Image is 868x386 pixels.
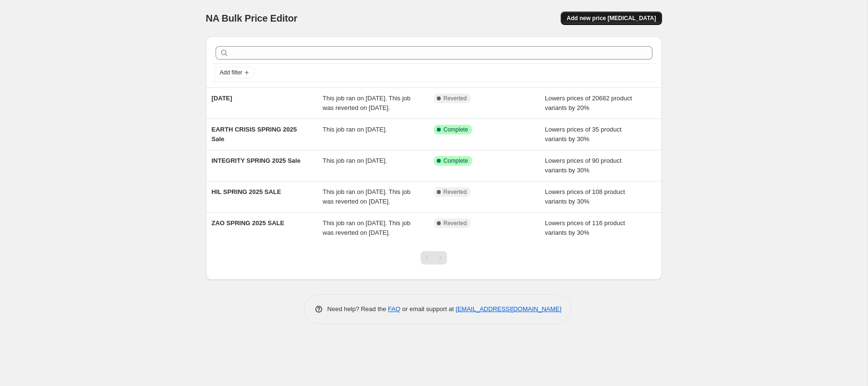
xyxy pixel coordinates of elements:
[212,95,232,102] span: [DATE]
[212,188,281,195] span: HIL SPRING 2025 SALE
[444,157,468,165] span: Complete
[545,126,622,143] span: Lowers prices of 35 product variants by 30%
[212,126,297,143] span: EARTH CRISIS SPRING 2025 Sale
[444,219,467,227] span: Reverted
[323,157,387,164] span: This job ran on [DATE].
[421,251,447,265] nav: Pagination
[545,188,625,205] span: Lowers prices of 108 product variants by 30%
[216,67,254,78] button: Add filter
[388,305,400,313] a: FAQ
[323,188,410,205] span: This job ran on [DATE]. This job was reverted on [DATE].
[323,219,410,236] span: This job ran on [DATE]. This job was reverted on [DATE].
[327,305,388,313] span: Need help? Read the
[561,12,662,25] button: Add new price [MEDICAL_DATA]
[212,157,301,164] span: INTEGRITY SPRING 2025 Sale
[545,157,622,174] span: Lowers prices of 90 product variants by 30%
[323,126,387,133] span: This job ran on [DATE].
[444,95,467,102] span: Reverted
[545,219,625,236] span: Lowers prices of 116 product variants by 30%
[400,305,456,313] span: or email support at
[444,188,467,196] span: Reverted
[206,13,298,24] span: NA Bulk Price Editor
[567,14,656,22] span: Add new price [MEDICAL_DATA]
[212,219,285,227] span: ZAO SPRING 2025 SALE
[444,126,468,133] span: Complete
[220,69,242,76] span: Add filter
[456,305,561,313] a: [EMAIL_ADDRESS][DOMAIN_NAME]
[323,95,410,111] span: This job ran on [DATE]. This job was reverted on [DATE].
[545,95,632,111] span: Lowers prices of 20682 product variants by 20%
